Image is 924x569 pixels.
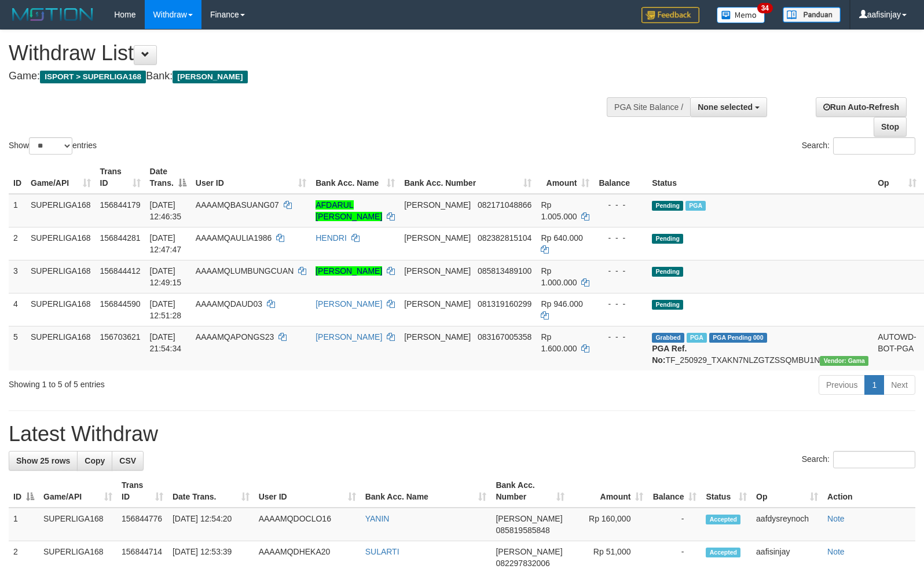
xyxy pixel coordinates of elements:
[833,137,915,155] input: Search:
[478,332,531,342] span: Copy 083167005358 to clipboard
[100,332,141,342] span: 156703621
[9,508,39,541] td: 1
[100,233,141,243] span: 156844281
[316,332,382,342] a: [PERSON_NAME]
[361,475,492,508] th: Bank Acc. Name: activate to sort column ascending
[9,194,26,227] td: 1
[599,232,643,244] div: - - -
[648,475,701,508] th: Balance: activate to sort column ascending
[39,508,117,541] td: SUPERLIGA168
[816,97,907,117] a: Run Auto-Refresh
[26,161,96,194] th: Game/API: activate to sort column ascending
[536,161,594,194] th: Amount: activate to sort column ascending
[404,299,471,309] span: [PERSON_NAME]
[365,514,390,523] a: YANIN
[9,374,376,390] div: Showing 1 to 5 of 5 entries
[150,200,182,221] span: [DATE] 12:46:35
[647,326,873,370] td: TF_250929_TXAKN7NLZGTZSSQMBU1N
[802,137,915,155] label: Search:
[9,161,26,194] th: ID
[541,299,582,309] span: Rp 946.000
[150,332,182,353] span: [DATE] 21:54:34
[652,201,683,211] span: Pending
[706,548,740,557] span: Accepted
[652,344,687,365] b: PGA Ref. No:
[145,161,191,194] th: Date Trans.: activate to sort column descending
[9,137,97,155] label: Show entries
[717,7,765,23] img: Button%20Memo.svg
[783,7,841,23] img: panduan.png
[541,332,577,353] span: Rp 1.600.000
[100,200,141,210] span: 156844179
[569,475,648,508] th: Amount: activate to sort column ascending
[196,233,272,243] span: AAAAMQAULIA1986
[311,161,399,194] th: Bank Acc. Name: activate to sort column ascending
[569,508,648,541] td: Rp 160,000
[599,331,643,343] div: - - -
[496,526,549,535] span: Copy 085819585848 to clipboard
[751,508,823,541] td: aafdysreynoch
[100,299,141,309] span: 156844590
[77,451,112,471] a: Copy
[496,547,562,556] span: [PERSON_NAME]
[26,194,96,227] td: SUPERLIGA168
[701,475,751,508] th: Status: activate to sort column ascending
[690,97,767,117] button: None selected
[16,456,70,465] span: Show 25 rows
[365,547,399,556] a: SULARTI
[652,267,683,277] span: Pending
[404,266,471,276] span: [PERSON_NAME]
[599,265,643,277] div: - - -
[478,200,531,210] span: Copy 082171048866 to clipboard
[96,161,145,194] th: Trans ID: activate to sort column ascending
[26,326,96,370] td: SUPERLIGA168
[496,514,562,523] span: [PERSON_NAME]
[864,375,884,395] a: 1
[9,227,26,260] td: 2
[26,227,96,260] td: SUPERLIGA168
[117,508,168,541] td: 156844776
[9,451,78,471] a: Show 25 rows
[491,475,569,508] th: Bank Acc. Number: activate to sort column ascending
[316,200,382,221] a: AFDARUL [PERSON_NAME]
[168,508,254,541] td: [DATE] 12:54:20
[254,475,361,508] th: User ID: activate to sort column ascending
[196,266,294,276] span: AAAAMQLUMBUNGCUAN
[9,293,26,326] td: 4
[496,559,549,568] span: Copy 082297832006 to clipboard
[9,42,604,65] h1: Withdraw List
[29,137,72,155] select: Showentries
[478,266,531,276] span: Copy 085813489100 to clipboard
[873,161,921,194] th: Op: activate to sort column ascending
[399,161,536,194] th: Bank Acc. Number: activate to sort column ascending
[599,298,643,310] div: - - -
[316,233,347,243] a: HENDRI
[404,200,471,210] span: [PERSON_NAME]
[833,451,915,468] input: Search:
[9,6,97,23] img: MOTION_logo.png
[196,332,274,342] span: AAAAMQAPONGS23
[820,356,868,366] span: Vendor URL: https://trx31.1velocity.biz
[873,326,921,370] td: AUTOWD-BOT-PGA
[254,508,361,541] td: AAAAMQDOCLO16
[26,293,96,326] td: SUPERLIGA168
[173,71,247,83] span: [PERSON_NAME]
[100,266,141,276] span: 156844412
[641,7,699,23] img: Feedback.jpg
[404,233,471,243] span: [PERSON_NAME]
[823,475,915,508] th: Action
[9,71,604,82] h4: Game: Bank:
[9,326,26,370] td: 5
[150,266,182,287] span: [DATE] 12:49:15
[150,299,182,320] span: [DATE] 12:51:28
[819,375,865,395] a: Previous
[648,508,701,541] td: -
[478,299,531,309] span: Copy 081319160299 to clipboard
[607,97,690,117] div: PGA Site Balance /
[9,475,39,508] th: ID: activate to sort column descending
[316,266,382,276] a: [PERSON_NAME]
[541,233,582,243] span: Rp 640.000
[652,333,684,343] span: Grabbed
[40,71,146,83] span: ISPORT > SUPERLIGA168
[112,451,144,471] a: CSV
